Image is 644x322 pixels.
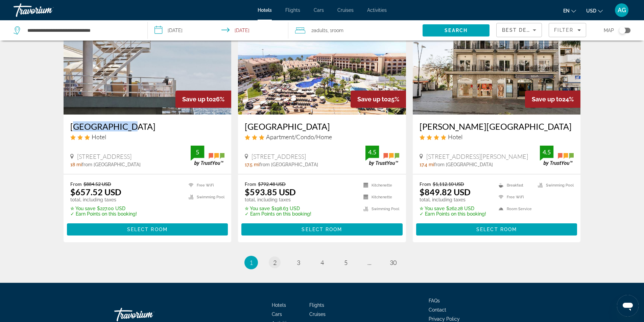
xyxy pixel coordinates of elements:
a: Flights [285,7,300,13]
mat-select: Sort by [502,26,536,34]
a: Hotels [258,7,272,13]
span: AG [618,7,626,14]
a: Select Room [241,225,403,232]
span: from [GEOGRAPHIC_DATA] [259,162,318,167]
button: Toggle map [614,27,630,33]
a: Hotels [272,302,286,308]
span: 1 [249,259,253,266]
a: Flights [309,302,324,308]
span: 17.4 mi [420,162,434,167]
a: Travorium [14,1,81,19]
div: 25% [351,91,406,108]
span: Adults [314,28,328,33]
div: 24% [525,91,580,108]
span: Apartment/Condo/Home [266,133,332,141]
del: $792.48 USD [258,181,286,187]
span: Search [445,28,468,33]
span: Cars [272,312,282,317]
li: Swimming Pool [534,181,574,190]
button: Select Room [67,223,228,236]
span: [STREET_ADDRESS] [252,153,306,160]
div: 26% [175,91,231,108]
span: 2 [311,26,328,35]
nav: Pagination [64,256,581,269]
button: Select Room [241,223,403,236]
span: ... [367,259,372,266]
a: Coral Compostela Beach [238,6,406,115]
li: Kitchenette [360,181,399,190]
img: TrustYou guest rating badge [365,146,399,166]
div: 5 [191,148,204,156]
span: ✮ You save [420,206,445,211]
a: [GEOGRAPHIC_DATA] [70,121,225,131]
span: Save up to [532,96,562,103]
span: ✮ You save [70,206,95,211]
span: 3 [297,259,300,266]
p: ✓ Earn Points on this booking! [245,211,311,217]
button: Change currency [586,6,603,16]
div: 3 star Hotel [70,133,225,141]
p: $262.28 USD [420,206,486,211]
li: Swimming Pool [185,193,224,201]
span: Best Deals [502,27,537,33]
span: 30 [390,259,397,266]
li: Free WiFi [495,193,534,201]
span: 2 [273,259,277,266]
span: Contact [429,307,446,313]
button: User Menu [613,3,630,17]
span: en [563,8,570,14]
p: ✓ Earn Points on this booking! [70,211,137,217]
a: Select Room [67,225,228,232]
p: $227.00 USD [70,206,137,211]
img: TrustYou guest rating badge [540,146,574,166]
img: Labranda Reveron Plaza Hotel [413,6,581,115]
span: Filter [554,27,573,33]
a: Cruises [309,312,326,317]
p: total, including taxes [420,197,486,202]
span: Save up to [182,96,213,103]
span: From [70,181,82,187]
img: Hotel Médano [64,6,232,115]
span: From [245,181,256,187]
span: FAQs [429,298,440,303]
button: Filters [549,23,586,37]
a: Activities [367,7,387,13]
span: 5 [344,259,348,266]
a: [GEOGRAPHIC_DATA] [245,121,399,131]
a: Cars [314,7,324,13]
button: Select Room [416,223,577,236]
li: Swimming Pool [360,205,399,213]
input: Search hotel destination [27,25,137,35]
a: Cruises [337,7,354,13]
a: [PERSON_NAME][GEOGRAPHIC_DATA] [420,121,574,131]
div: 4 star Hotel [420,133,574,141]
span: from [GEOGRAPHIC_DATA] [82,162,141,167]
span: From [420,181,431,187]
span: Select Room [476,227,517,232]
button: Travelers: 2 adults, 0 children [288,20,423,41]
span: from [GEOGRAPHIC_DATA] [434,162,493,167]
button: Change language [563,6,576,16]
a: Select Room [416,225,577,232]
ins: $593.85 USD [245,187,296,197]
span: ✮ You save [245,206,270,211]
button: Select check in and out date [148,20,289,41]
iframe: לחצן לפתיחת חלון הודעות הטקסט [617,295,639,317]
del: $884.52 USD [84,181,111,187]
div: 3 star Apartment [245,133,399,141]
span: 4 [320,259,324,266]
span: [STREET_ADDRESS][PERSON_NAME] [426,153,528,160]
li: Breakfast [495,181,534,190]
span: [STREET_ADDRESS] [77,153,132,160]
li: Room Service [495,205,534,213]
p: $198.63 USD [245,206,311,211]
span: Room [332,28,343,33]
